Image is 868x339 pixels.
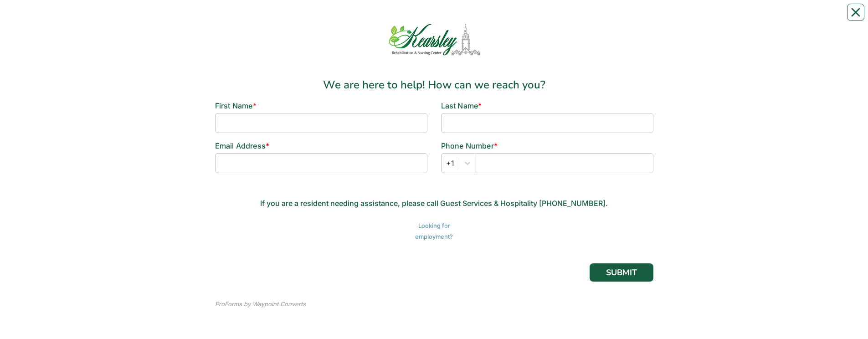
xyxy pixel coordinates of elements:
[590,263,653,282] button: SUBMIT
[847,4,864,21] button: Close
[260,199,608,208] a: If you are a resident needing assistance, please call Guest Services & Hospitality [PHONE_NUMBER].
[441,141,494,150] span: Phone Number
[389,24,480,56] img: 7d1783f2-1c36-452f-953f-41d4ded4c3fb.png
[215,101,253,110] span: First Name
[215,300,306,309] div: ProForms by Waypoint Converts
[215,77,653,93] div: We are here to help! How can we reach you?
[215,141,266,150] span: Email Address
[415,222,453,240] a: Looking for employment?
[441,101,478,110] span: Last Name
